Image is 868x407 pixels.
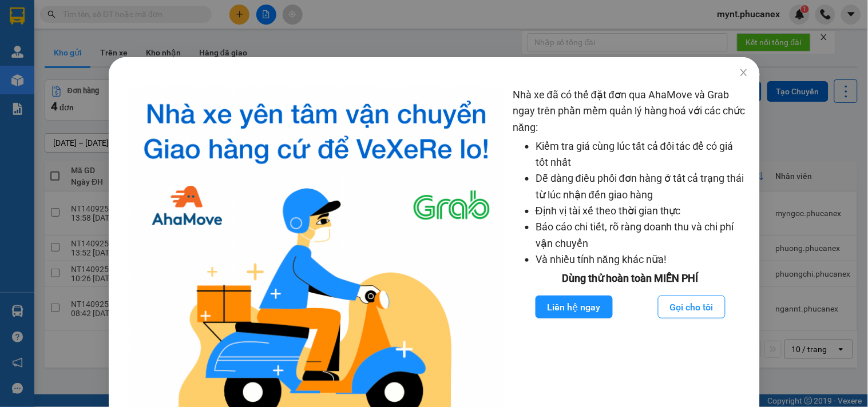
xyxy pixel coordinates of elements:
button: Gọi cho tôi [658,296,726,318]
li: Kiểm tra giá cùng lúc tất cả đối tác để có giá tốt nhất [536,138,748,171]
li: Dễ dàng điều phối đơn hàng ở tất cả trạng thái từ lúc nhận đến giao hàng [536,170,748,203]
button: Close [727,57,759,89]
li: Và nhiều tính năng khác nữa! [536,252,748,268]
span: Liên hệ ngay [547,300,600,314]
div: Dùng thử hoàn toàn MIỄN PHÍ [513,270,748,286]
span: Gọi cho tôi [670,300,714,314]
li: Định vị tài xế theo thời gian thực [536,203,748,219]
span: close [739,68,748,77]
button: Liên hệ ngay [535,296,612,318]
li: Báo cáo chi tiết, rõ ràng doanh thu và chi phí vận chuyển [536,219,748,252]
